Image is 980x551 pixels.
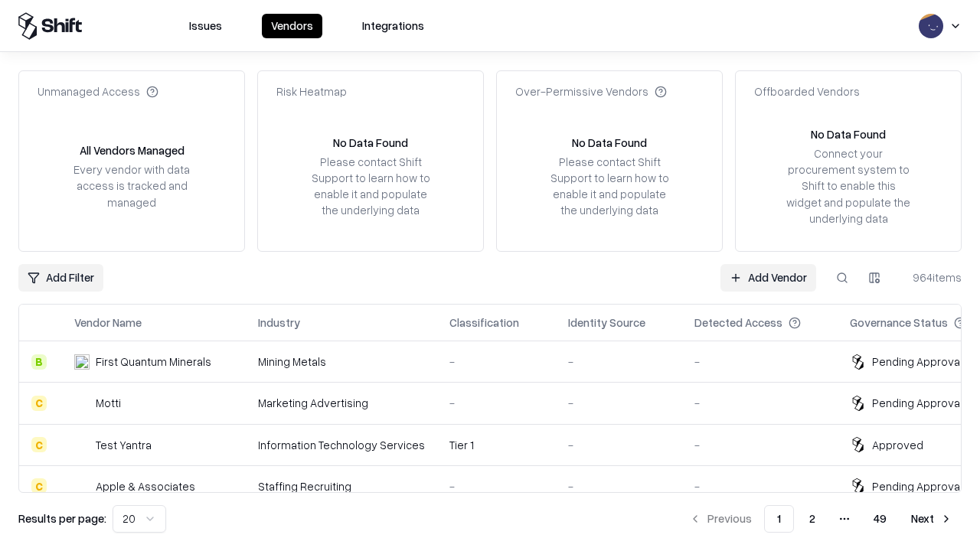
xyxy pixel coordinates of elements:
div: Information Technology Services [258,437,425,453]
div: - [568,354,670,370]
div: Please contact Shift Support to learn how to enable it and populate the underlying data [546,154,673,219]
img: Apple & Associates [74,478,90,494]
div: Unmanaged Access [38,83,158,99]
div: B [31,354,47,370]
div: No Data Found [572,135,647,151]
div: Motti [96,395,121,411]
div: Classification [449,315,519,331]
a: Add Vendor [720,264,816,292]
div: - [694,395,825,411]
div: Identity Source [568,315,645,331]
div: Risk Heatmap [276,83,347,99]
div: - [568,395,670,411]
div: Governance Status [850,315,948,331]
div: All Vendors Managed [80,142,185,158]
div: Apple & Associates [96,478,195,494]
div: - [449,354,544,370]
div: - [449,478,544,494]
div: Pending Approval [872,354,962,370]
div: Staffing Recruiting [258,478,425,494]
div: - [449,395,544,411]
div: Approved [872,437,923,453]
button: Next [902,505,962,533]
div: Over-Permissive Vendors [515,83,667,99]
div: C [31,437,47,452]
div: Offboarded Vendors [754,83,860,99]
button: Integrations [353,14,433,38]
div: No Data Found [811,126,886,142]
img: First Quantum Minerals [74,354,90,370]
button: 2 [797,505,828,533]
div: Vendor Name [74,315,142,331]
div: C [31,478,47,494]
button: Add Filter [18,264,103,292]
div: Pending Approval [872,395,962,411]
img: Test Yantra [74,437,90,452]
button: Issues [180,14,231,38]
div: Tier 1 [449,437,544,453]
div: - [694,437,825,453]
nav: pagination [680,505,962,533]
div: - [568,437,670,453]
img: Motti [74,396,90,411]
div: First Quantum Minerals [96,354,211,370]
div: Industry [258,315,300,331]
div: 964 items [900,269,962,285]
button: 49 [861,505,899,533]
button: Vendors [262,14,322,38]
div: Pending Approval [872,478,962,494]
div: Test Yantra [96,437,152,453]
div: Detected Access [694,315,782,331]
div: - [568,478,670,494]
div: Connect your procurement system to Shift to enable this widget and populate the underlying data [785,145,912,227]
div: Every vendor with data access is tracked and managed [68,161,195,210]
div: Please contact Shift Support to learn how to enable it and populate the underlying data [307,154,434,219]
div: No Data Found [333,135,408,151]
div: C [31,396,47,411]
div: Mining Metals [258,354,425,370]
div: Marketing Advertising [258,395,425,411]
p: Results per page: [18,510,106,527]
div: - [694,354,825,370]
div: - [694,478,825,494]
button: 1 [764,505,794,533]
